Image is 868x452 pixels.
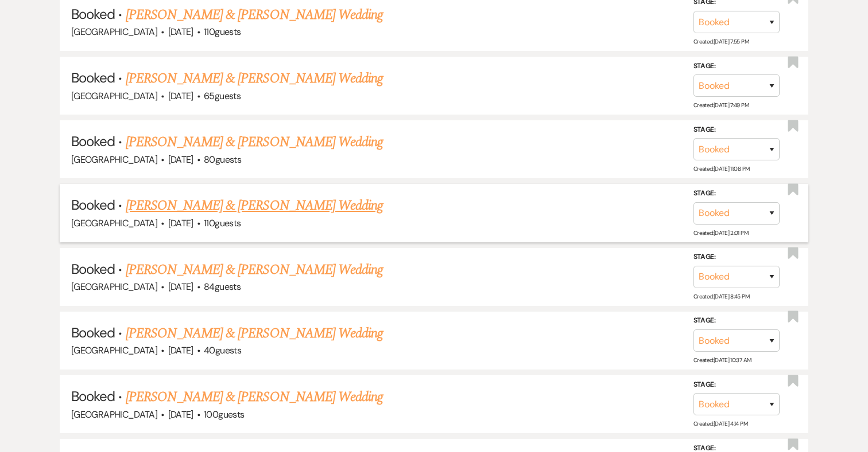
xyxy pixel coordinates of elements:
span: [GEOGRAPHIC_DATA] [71,26,157,38]
span: Booked [71,196,115,214]
span: 65 guests [204,90,241,102]
span: [DATE] [168,408,193,420]
span: Created: [DATE] 11:08 PM [693,165,749,172]
span: 84 guests [204,281,241,293]
span: 40 guests [204,344,241,356]
span: Created: [DATE] 8:45 PM [693,293,749,300]
span: Booked [71,260,115,278]
label: Stage: [693,315,780,327]
span: [DATE] [168,154,193,166]
span: Booked [71,5,115,23]
span: Created: [DATE] 7:49 PM [693,101,749,109]
a: [PERSON_NAME] & [PERSON_NAME] Wedding [126,5,383,25]
span: Created: [DATE] 10:37 AM [693,356,751,364]
span: Created: [DATE] 2:01 PM [693,229,748,237]
label: Stage: [693,251,780,264]
a: [PERSON_NAME] & [PERSON_NAME] Wedding [126,68,383,89]
span: [DATE] [168,344,193,356]
span: [GEOGRAPHIC_DATA] [71,154,157,166]
span: [GEOGRAPHIC_DATA] [71,217,157,229]
span: 80 guests [204,154,241,166]
label: Stage: [693,60,780,73]
a: [PERSON_NAME] & [PERSON_NAME] Wedding [126,323,383,344]
span: [DATE] [168,90,193,102]
span: 100 guests [204,408,244,420]
label: Stage: [693,187,780,200]
span: Created: [DATE] 4:14 PM [693,420,747,427]
span: 110 guests [204,217,241,229]
a: [PERSON_NAME] & [PERSON_NAME] Wedding [126,195,383,216]
span: [DATE] [168,281,193,293]
span: [GEOGRAPHIC_DATA] [71,90,157,102]
a: [PERSON_NAME] & [PERSON_NAME] Wedding [126,132,383,152]
span: [GEOGRAPHIC_DATA] [71,408,157,420]
span: [DATE] [168,26,193,38]
span: Booked [71,69,115,87]
span: Booked [71,132,115,150]
span: Created: [DATE] 7:55 PM [693,38,749,45]
label: Stage: [693,379,780,391]
a: [PERSON_NAME] & [PERSON_NAME] Wedding [126,260,383,280]
label: Stage: [693,124,780,136]
span: Booked [71,387,115,405]
span: [GEOGRAPHIC_DATA] [71,344,157,356]
span: [GEOGRAPHIC_DATA] [71,281,157,293]
span: Booked [71,324,115,341]
a: [PERSON_NAME] & [PERSON_NAME] Wedding [126,387,383,407]
span: 110 guests [204,26,241,38]
span: [DATE] [168,217,193,229]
